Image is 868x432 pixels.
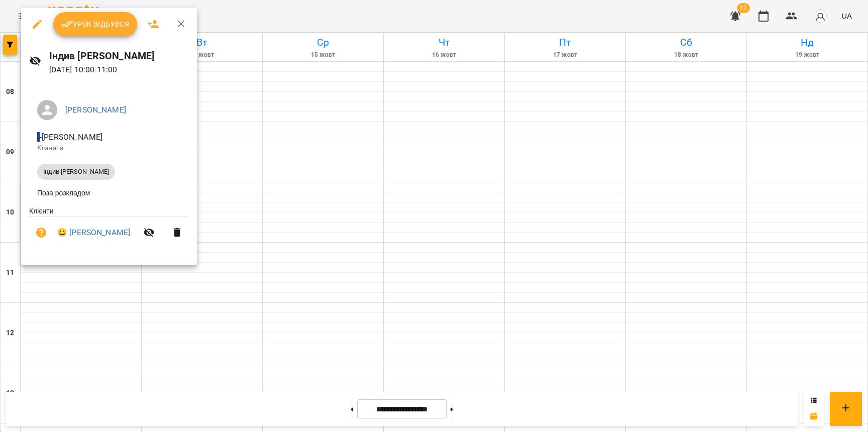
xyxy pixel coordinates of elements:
li: Поза розкладом [29,184,189,202]
span: Індив [PERSON_NAME] [37,167,115,176]
span: Урок відбувся [61,18,130,30]
a: [PERSON_NAME] [65,105,126,115]
button: Візит ще не сплачено. Додати оплату? [29,221,53,245]
ul: Клієнти [29,206,189,253]
h6: Індив [PERSON_NAME] [49,48,189,64]
button: Урок відбувся [53,12,138,36]
p: [DATE] 10:00 - 11:00 [49,64,189,76]
p: Кімната [37,143,181,153]
span: - [PERSON_NAME] [37,132,104,142]
a: 😀 [PERSON_NAME] [57,227,130,239]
